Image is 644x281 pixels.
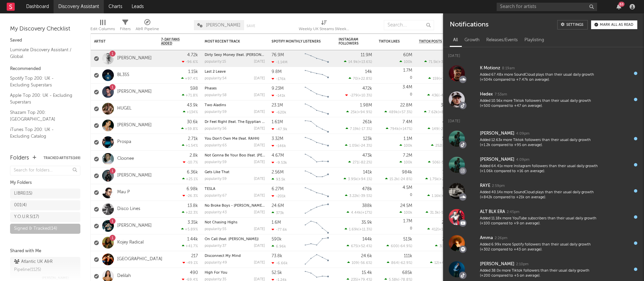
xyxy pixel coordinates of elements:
[117,72,129,78] a: BL3SS
[428,160,452,164] div: ( )
[272,144,286,148] div: -146k
[442,144,451,148] span: -49 %
[363,137,372,141] div: 123k
[272,40,322,44] div: Spotify Monthly Listeners
[117,257,162,262] a: [GEOGRAPHIC_DATA]
[10,92,74,106] a: Apple Top 200: UK - Excluding Superstars
[362,187,372,191] div: 478k
[205,137,265,141] div: You Don't Own Me (feat. RAHH)
[205,237,259,241] a: On Call (feat. [PERSON_NAME])
[349,76,372,81] div: ( )
[480,64,500,72] div: K Motionz
[136,25,159,33] div: A&R Pipeline
[480,242,598,253] div: Added 6.99x more Spotify followers than their usual daily growth (+302 compared to +43 on average).
[424,110,452,114] div: ( )
[443,86,644,113] a: Hedex7:53amAdded 10.56x more Tiktok followers than their usual daily growth (+500 compared to +47...
[205,120,302,124] a: Dr Feel Right (feat. The Egyptian Lover & Rome Fortune)
[117,123,152,128] a: [PERSON_NAME]
[428,127,452,131] div: ( )
[600,23,633,27] div: Mark all as read
[359,94,371,97] span: +10.3 %
[272,120,283,124] div: 1.61M
[117,56,152,61] a: [PERSON_NAME]
[182,93,198,97] div: +71.8 %
[353,161,358,164] span: 271
[272,153,284,158] div: 4.67M
[302,201,332,218] svg: Chart title
[254,177,265,181] div: [DATE]
[359,194,371,198] span: -39.5 %
[182,60,198,64] div: -96.6 %
[302,100,332,117] svg: Chart title
[205,110,227,114] div: popularity: 59
[272,53,284,57] div: 76.9M
[302,50,332,67] svg: Chart title
[14,225,57,233] div: Signed & Tracked ( 14 )
[443,60,644,86] a: K Motionz8:19amAdded 67.48x more SoundCloud plays than their usual daily growth (+504k compared t...
[480,260,514,268] div: [PERSON_NAME]
[183,110,198,114] div: +134 %
[619,2,625,7] div: 63
[358,77,371,81] span: +22.8 %
[363,170,372,174] div: 141k
[272,177,285,182] div: 93.5k
[302,67,332,84] svg: Chart title
[441,103,452,108] div: 3.75M
[440,77,451,81] span: +164 %
[188,204,198,208] div: 13.8k
[480,182,490,190] div: RAYE
[566,23,583,27] div: Settings
[254,60,265,64] div: [DATE]
[439,127,451,131] span: -26.6 %
[389,178,398,181] span: 15.2k
[272,160,287,165] div: -9.53k
[439,178,451,181] span: +288 %
[348,178,357,181] span: 3.95k
[117,173,152,179] a: [PERSON_NAME]
[14,190,32,198] div: LIBRE ( 15 )
[427,93,452,97] div: ( )
[205,170,265,174] div: Gets Like That
[617,4,621,9] button: 63
[440,211,451,215] span: -52.6 %
[10,65,80,73] div: Recommended
[254,211,265,214] div: [DATE]
[10,224,80,234] a: Signed & Tracked(14)
[480,216,598,226] div: Added 11.18x more YouTube subscribers than their usual daily growth (+100 compared to +9 on avera...
[400,204,412,208] div: 24.5M
[136,17,159,36] div: A&R Pipeline
[432,161,439,164] span: 506
[117,206,140,212] a: Disco Lines
[426,210,452,215] div: ( )
[428,76,452,81] div: ( )
[120,17,131,36] div: Filters
[403,186,412,190] div: 4.5M
[10,189,80,199] a: LIBRE(15)
[344,177,372,181] div: ( )
[272,127,287,131] div: -47.9k
[254,77,265,80] div: [DATE]
[386,127,412,131] div: ( )
[430,178,438,181] span: 1.75k
[424,60,452,64] div: ( )
[190,86,198,91] div: 598
[480,72,598,83] div: Added 67.48x more SoundCloud plays than their usual daily growth (+504k compared to +7.47k on ave...
[187,53,198,57] div: 4.72k
[10,25,80,33] div: My Discovery Checklist
[350,94,358,97] span: -279
[353,77,357,81] span: 70
[349,194,358,198] span: 3.22k
[205,137,259,141] a: You Don't Own Me (feat. RAHH)
[302,117,332,134] svg: Chart title
[443,126,644,152] a: [PERSON_NAME]4:09pmAdded 12.63x more Tiktok followers than their usual daily growth (+1.2k compar...
[404,144,412,148] span: 100k
[480,130,514,138] div: [PERSON_NAME]
[480,268,598,279] div: Added 38.0x more Tiktok followers than their usual daily growth (+200 compared to +5 on average).
[348,160,372,164] div: ( )
[432,94,438,97] span: 436
[379,40,402,44] div: TikTok Likes
[404,161,412,164] span: 100k
[400,103,412,108] div: 22.8M
[302,167,332,184] svg: Chart title
[480,234,493,242] div: Amma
